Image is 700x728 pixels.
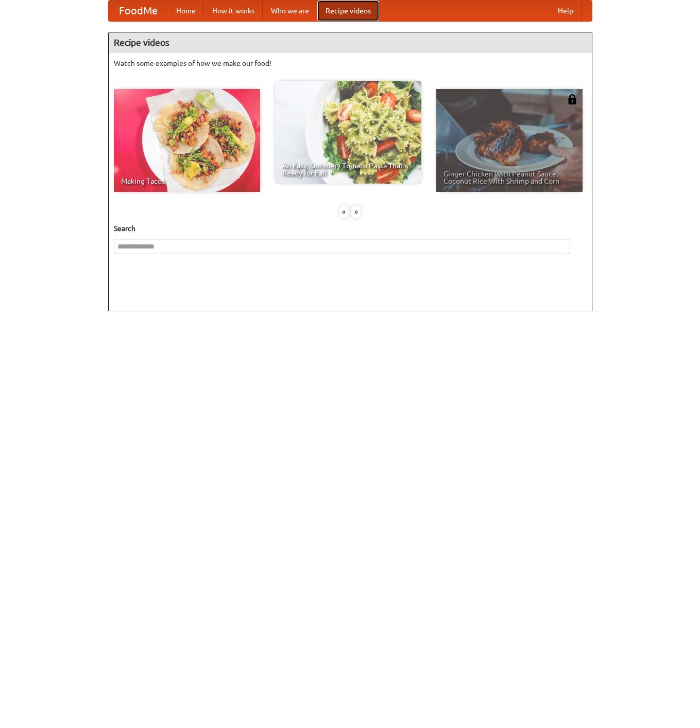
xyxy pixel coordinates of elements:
span: An Easy, Summery Tomato Pasta That's Ready for Fall [282,162,414,176]
img: 483408.png [567,94,577,104]
a: Help [550,1,582,21]
span: Making Tacos [121,177,253,185]
a: FoodMe [109,1,168,21]
a: Recipe videos [317,1,379,21]
a: Who we are [263,1,317,21]
h4: Recipe videos [109,32,592,53]
h5: Search [114,223,587,234]
div: « [339,205,349,218]
a: Making Tacos [114,89,260,192]
div: » [351,205,361,218]
a: Home [168,1,204,21]
a: How it works [204,1,263,21]
p: Watch some examples of how we make our food! [114,58,587,68]
a: An Easy, Summery Tomato Pasta That's Ready for Fall [275,81,421,184]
